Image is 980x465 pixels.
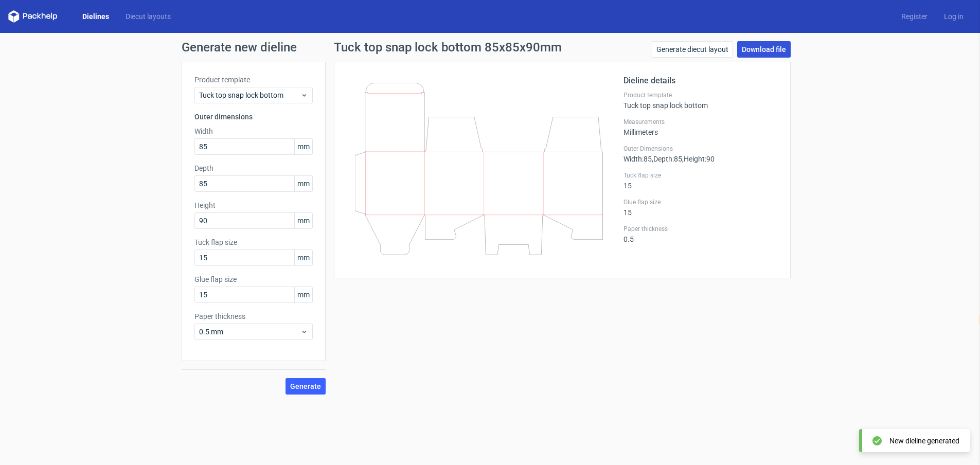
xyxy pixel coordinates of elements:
[182,41,799,53] h1: Generate new dieline
[286,378,326,395] button: Generate
[294,176,312,191] span: mm
[623,118,778,126] label: Measurements
[117,11,179,22] a: Diecut layouts
[936,11,972,22] a: Log in
[194,75,313,85] label: Product template
[623,91,778,99] label: Product template
[889,436,959,446] div: New dieline generated
[623,91,778,110] div: Tuck top snap lock bottom
[194,311,313,321] label: Paper thickness
[290,383,321,390] span: Generate
[194,112,313,122] h3: Outer dimensions
[74,11,117,22] a: Dielines
[199,327,300,337] span: 0.5 mm
[294,213,312,228] span: mm
[623,171,778,190] div: 15
[194,163,313,173] label: Depth
[194,237,313,247] label: Tuck flap size
[652,155,682,163] span: , Depth : 85
[334,41,562,53] h1: Tuck top snap lock bottom 85x85x90mm
[682,155,715,163] span: , Height : 90
[623,118,778,136] div: Millimeters
[623,198,778,217] div: 15
[623,171,778,180] label: Tuck flap size
[623,225,778,233] label: Paper thickness
[623,198,778,206] label: Glue flap size
[194,200,313,210] label: Height
[623,75,778,87] h2: Dieline details
[294,250,312,265] span: mm
[652,41,733,58] a: Generate diecut layout
[737,41,791,58] a: Download file
[623,225,778,243] div: 0.5
[294,287,312,302] span: mm
[893,11,936,22] a: Register
[199,90,300,100] span: Tuck top snap lock bottom
[194,126,313,136] label: Width
[623,145,778,153] label: Outer Dimensions
[623,155,652,163] span: Width : 85
[294,139,312,154] span: mm
[194,274,313,284] label: Glue flap size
